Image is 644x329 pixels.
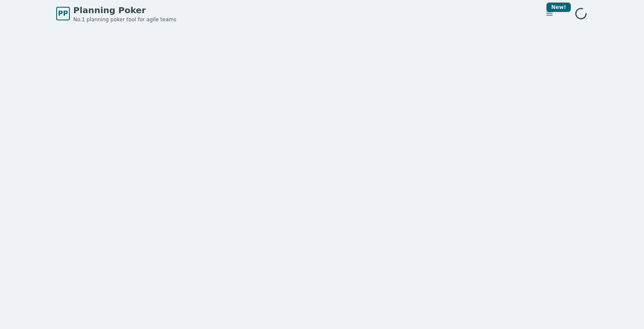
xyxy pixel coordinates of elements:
button: New! [542,6,557,21]
div: New! [546,3,571,12]
span: PP [58,9,68,19]
span: No.1 planning poker tool for agile teams [73,16,176,23]
a: PPPlanning PokerNo.1 planning poker tool for agile teams [56,4,176,23]
span: Planning Poker [73,4,176,16]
